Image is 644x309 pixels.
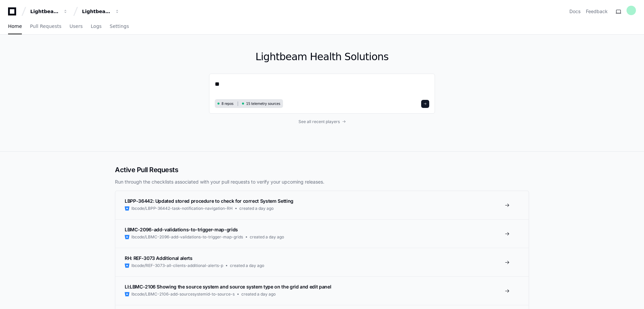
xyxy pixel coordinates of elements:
span: See all recent players [298,119,340,124]
span: RH: REF-3073 Additional alerts [125,255,193,261]
span: Settings [110,24,129,28]
span: created a day ago [250,234,284,240]
button: Lightbeam Health Solutions [79,5,122,17]
span: LI:LBMC-2106 Showing the source system and source system type on the grid and edit panel [125,284,331,289]
a: Users [70,19,83,34]
span: lbcode/LBMC-2106-add-sourcesystemid-to-source-s [131,292,235,297]
span: Logs [91,24,102,28]
a: Logs [91,19,102,34]
a: RH: REF-3073 Additional alertslbcode/REF-3073-all-clients-additional-alerts-pcreated a day ago [115,248,529,276]
span: created a day ago [230,263,264,268]
span: created a day ago [239,206,274,211]
button: Lightbeam Health [28,5,71,17]
span: Users [70,24,83,28]
span: LBMC-2096-add-validations-to-trigger-map-grids [125,227,238,232]
a: See all recent players [209,119,435,124]
span: LBPP-36442: Updated stored procedure to check for correct System Setting [125,198,293,204]
a: Settings [110,19,129,34]
div: Lightbeam Health [30,8,59,15]
a: Pull Requests [30,19,61,34]
span: created a day ago [241,292,276,297]
a: Home [8,19,22,34]
a: LI:LBMC-2106 Showing the source system and source system type on the grid and edit panellbcode/LB... [115,276,529,305]
button: Feedback [586,8,608,15]
a: Docs [569,8,580,15]
div: Lightbeam Health Solutions [82,8,111,15]
span: Home [8,24,22,28]
h1: Lightbeam Health Solutions [209,51,435,63]
p: Run through the checklists associated with your pull requests to verify your upcoming releases. [115,179,529,185]
span: lbcode/REF-3073-all-clients-additional-alerts-p [131,263,223,268]
span: lbcode/LBMC-2096-add-validations-to-trigger-map-grids [131,234,243,240]
span: 15 telemetry sources [246,101,280,106]
h2: Active Pull Requests [115,165,529,175]
a: LBMC-2096-add-validations-to-trigger-map-gridslbcode/LBMC-2096-add-validations-to-trigger-map-gri... [115,219,529,248]
span: Pull Requests [30,24,61,28]
span: lbcode/LBPP-36442-task-notification-navigation-RH [131,206,233,211]
a: LBPP-36442: Updated stored procedure to check for correct System Settinglbcode/LBPP-36442-task-no... [115,191,529,219]
span: 8 repos [222,101,234,106]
